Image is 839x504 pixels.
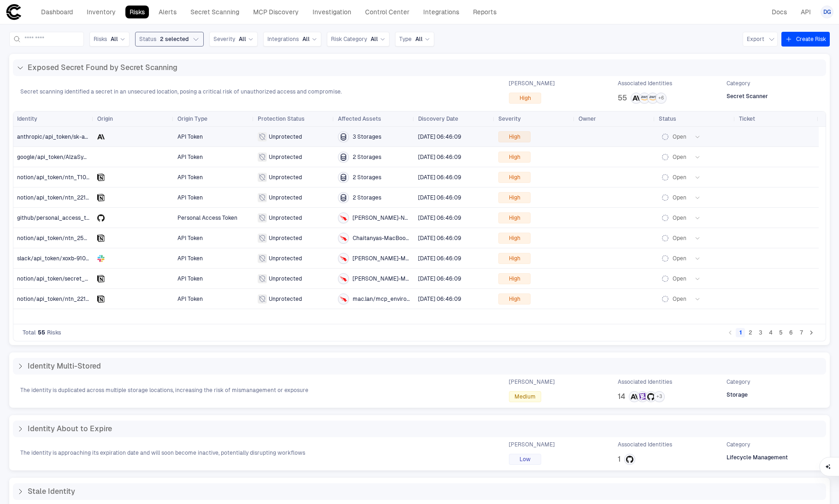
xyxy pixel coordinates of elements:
[17,235,97,241] span: notion/api_token/ntn_254986
[797,6,815,18] a: API
[302,35,310,43] span: All
[659,233,701,244] button: Open
[17,134,100,140] span: anthropic/api_token/sk-ant-api
[154,6,181,18] a: Alerts
[746,328,755,337] button: Go to page 2
[177,115,207,123] span: Origin Type
[340,234,347,242] div: Crowdstrike
[28,424,112,434] span: Identity About to Expire
[618,455,620,464] span: 1
[20,449,305,457] span: The identity is approaching its expiration date and will soon become inactive, potentially disrup...
[353,133,381,141] span: 3 Storages
[418,174,461,181] span: [DATE] 06:46:09
[97,275,105,282] div: Notion
[269,295,302,303] span: Unprotected
[269,174,302,181] span: Unprotected
[340,255,347,262] div: Crowdstrike
[509,214,520,222] span: High
[797,328,806,337] button: Go to page 7
[618,392,625,401] span: 14
[658,95,664,101] span: + 6
[727,93,768,100] span: Secret Scanner
[415,35,423,43] span: All
[160,35,189,43] span: 2 selected
[17,194,96,201] span: notion/api_token/ntn_221588
[17,255,92,262] span: slack/api_token/xoxb-91038
[756,328,765,337] button: Go to page 3
[469,6,501,18] a: Reports
[97,115,113,123] span: Origin
[659,212,701,223] button: Open
[509,133,520,141] span: High
[23,329,36,336] span: Total
[673,295,686,303] span: Open
[509,378,555,386] span: [PERSON_NAME]
[20,387,308,394] span: The identity is duplicated across multiple storage locations, increasing the risk of mismanagemen...
[17,296,96,302] span: notion/api_token/ntn_221588
[269,214,302,222] span: Unprotected
[821,6,833,18] button: DG
[823,8,831,16] span: DG
[727,441,750,448] span: Category
[786,328,796,337] button: Go to page 6
[673,194,686,201] span: Open
[353,234,411,242] span: Chaitanyas-MacBook-Pro.local/mcp_environment_variables
[94,35,107,43] span: Risks
[656,393,662,400] span: + 3
[269,234,302,242] span: Unprotected
[725,327,816,338] nav: pagination navigation
[736,328,745,337] button: page 1
[659,293,701,305] button: Open
[9,54,830,109] div: Exposed Secret Found by Secret ScanningSecret scanning identified a secret in an unsecured locati...
[418,154,461,160] span: [DATE] 06:46:09
[20,88,342,95] span: Secret scanning identified a secret in an unsecured location, posing a critical risk of unauthori...
[727,454,788,461] span: Lifecycle Management
[520,94,531,102] span: High
[781,32,830,47] button: Create Risk
[249,6,303,18] a: MCP Discovery
[97,133,105,141] div: Anthropic
[97,255,105,262] div: Slack
[727,391,748,399] span: Storage
[768,6,791,18] a: Docs
[269,133,302,141] span: Unprotected
[17,154,95,160] span: google/api_token/AIzaSyB1p-
[38,329,45,336] span: 55
[418,215,461,221] span: [DATE] 06:46:09
[177,275,203,282] span: API Token
[47,329,61,336] span: Risks
[659,273,701,284] button: Open
[659,253,701,264] button: Open
[419,6,463,18] a: Integrations
[418,296,461,302] span: [DATE] 06:46:09
[618,94,627,103] span: 55
[618,80,672,87] span: Associated Identities
[97,194,105,201] div: Notion
[673,255,686,262] span: Open
[659,152,701,163] button: Open
[659,172,701,183] button: Open
[28,487,75,496] span: Stale Identity
[509,153,520,161] span: High
[269,153,302,161] span: Unprotected
[353,275,411,282] span: [PERSON_NAME]-MacBook-Pro.local/mcp_environment_variables
[418,194,461,201] span: [DATE] 06:46:09
[340,295,347,303] div: Crowdstrike
[371,35,378,43] span: All
[509,194,520,201] span: High
[418,235,461,241] span: [DATE] 06:46:09
[509,441,555,448] span: [PERSON_NAME]
[353,295,411,303] span: mac.lan/mcp_environment_variables
[618,441,672,448] span: Associated Identities
[673,174,686,181] span: Open
[37,6,77,18] a: Dashboard
[739,115,755,123] span: Ticket
[353,255,411,262] span: [PERSON_NAME]-MacBook-Pro.local/mcp_environment_variables
[673,153,686,161] span: Open
[509,174,520,181] span: High
[673,275,686,282] span: Open
[177,215,237,221] span: Personal Access Token
[177,296,203,302] span: API Token
[498,115,521,123] span: Severity
[509,234,520,242] span: High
